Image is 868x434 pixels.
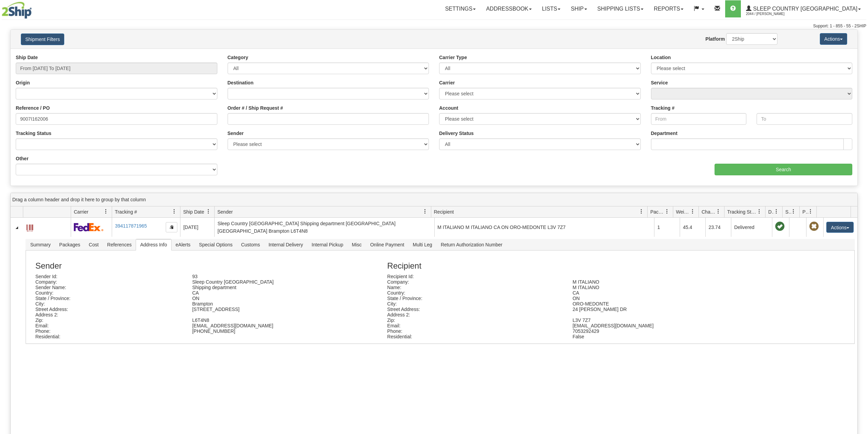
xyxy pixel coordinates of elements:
label: Sender [228,130,244,137]
a: Reports [649,0,689,17]
a: Sleep Country [GEOGRAPHIC_DATA] 2044 / [PERSON_NAME] [741,0,866,17]
span: Recipient [434,208,454,215]
a: Settings [440,0,481,17]
label: Tracking # [651,105,675,111]
div: Name: [382,285,567,290]
td: 1 [654,218,680,237]
label: Account [439,105,458,111]
div: Brampton [187,301,344,307]
label: Department [651,130,678,137]
span: eAlerts [172,239,195,250]
button: Copy to clipboard [166,222,177,232]
div: Phone: [382,328,567,334]
div: CA [187,290,344,296]
div: ON [187,296,344,301]
div: M ITALIANO [567,285,752,290]
span: Packages [650,208,665,215]
div: Street Address: [30,307,187,312]
div: Street Address: [382,307,567,312]
div: [EMAIL_ADDRESS][DOMAIN_NAME] [567,323,752,328]
div: Sleep Country [GEOGRAPHIC_DATA] [187,279,344,285]
span: Shipment Issues [785,208,791,215]
span: Pickup Not Assigned [809,222,819,231]
a: Shipping lists [592,0,649,17]
label: Category [228,54,248,61]
span: Return Authorization Number [437,239,507,250]
a: Weight filter column settings [687,206,699,217]
a: 394117871965 [115,223,147,229]
span: Delivery Status [768,208,774,215]
a: Lists [537,0,566,17]
span: Ship Date [183,208,204,215]
div: ON [567,296,752,301]
div: Country: [382,290,567,296]
span: Weight [676,208,690,215]
span: Pickup Status [802,208,808,215]
a: Sender filter column settings [419,206,431,217]
span: Address Info [136,239,171,250]
label: Ship Date [16,54,38,61]
div: Sender Id: [30,274,187,279]
label: Destination [228,79,254,86]
div: State / Province: [382,296,567,301]
div: Email: [382,323,567,328]
div: Shipping department [187,285,344,290]
a: Tracking # filter column settings [168,206,180,217]
label: Other [16,155,28,162]
div: ORO-MEDONTE [567,301,752,307]
button: Actions [826,222,854,233]
label: Location [651,54,671,61]
td: 45.4 [680,218,705,237]
h3: Sender [35,261,387,270]
span: Summary [26,239,55,250]
img: 2 - FedEx [74,223,104,231]
td: Sleep Country [GEOGRAPHIC_DATA] Shipping department [GEOGRAPHIC_DATA] [GEOGRAPHIC_DATA] Brampton ... [214,218,434,237]
a: Recipient filter column settings [636,206,647,217]
h3: Recipient [387,261,808,270]
input: From [651,113,747,125]
div: CA [567,290,752,296]
a: Ship Date filter column settings [203,206,214,217]
span: Special Options [195,239,236,250]
td: 23.74 [705,218,731,237]
input: Search [715,164,852,175]
a: Carrier filter column settings [100,206,112,217]
div: 93 [187,274,344,279]
label: Reference / PO [16,105,50,111]
span: References [103,239,136,250]
div: State / Province: [30,296,187,301]
a: Ship [566,0,592,17]
div: False [567,334,752,339]
label: Delivery Status [439,130,474,137]
span: Internal Delivery [265,239,307,250]
img: logo2044.jpg [2,2,32,19]
span: Tracking # [115,208,137,215]
span: Cost [85,239,103,250]
td: [DATE] [180,218,214,237]
a: Delivery Status filter column settings [771,206,782,217]
div: Residential: [30,334,187,339]
label: Platform [705,36,725,42]
div: Company: [30,279,187,285]
span: Customs [237,239,264,250]
div: M ITALIANO [567,279,752,285]
div: Support: 1 - 855 - 55 - 2SHIP [2,23,866,29]
span: 2044 / [PERSON_NAME] [746,11,797,17]
label: Carrier [439,79,455,86]
span: Sender [217,208,233,215]
label: Service [651,79,668,86]
a: Pickup Status filter column settings [805,206,816,217]
div: Country: [30,290,187,296]
div: 24 [PERSON_NAME] DR [567,307,752,312]
div: Phone: [30,328,187,334]
div: Residential: [382,334,567,339]
span: Sleep Country [GEOGRAPHIC_DATA] [751,6,857,12]
td: M ITALIANO M ITALIANO CA ON ORO-MEDONTE L3V 7Z7 [434,218,654,237]
a: Shipment Issues filter column settings [788,206,799,217]
span: Internal Pickup [308,239,348,250]
div: Address 2: [382,312,567,317]
div: Zip: [30,317,187,323]
label: Tracking Status [16,130,51,137]
div: L6T4N8 [187,317,344,323]
div: City: [30,301,187,307]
